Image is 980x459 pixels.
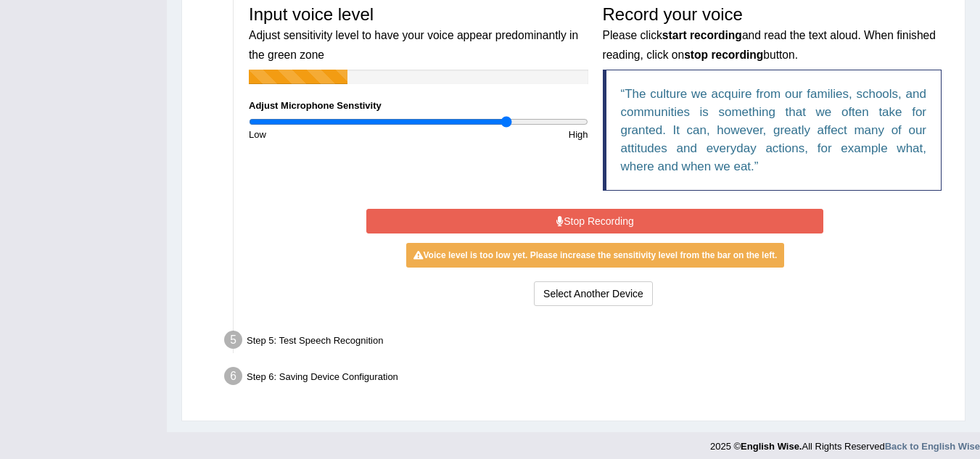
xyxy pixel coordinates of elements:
[662,29,742,41] b: start recording
[885,441,980,452] a: Back to English Wise
[366,209,823,233] button: Stop Recording
[741,441,802,452] strong: English Wise.
[603,5,942,62] h3: Record your voice
[621,87,927,173] q: The culture we acquire from our families, schools, and communities is something that we often tak...
[603,29,936,60] small: Please click and read the text aloud. When finished reading, click on button.
[249,99,382,112] label: Adjust Microphone Senstivity
[419,128,596,141] div: High
[534,281,653,306] button: Select Another Device
[406,243,785,268] div: Voice level is too low yet. Please increase the sensitivity level from the bar on the left.
[684,49,763,61] b: stop recording
[249,5,588,62] h3: Input voice level
[242,128,419,141] div: Low
[249,29,578,60] small: Adjust sensitivity level to have your voice appear predominantly in the green zone
[218,326,958,358] div: Step 5: Test Speech Recognition
[218,363,958,394] div: Step 6: Saving Device Configuration
[710,432,980,453] div: 2025 © All Rights Reserved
